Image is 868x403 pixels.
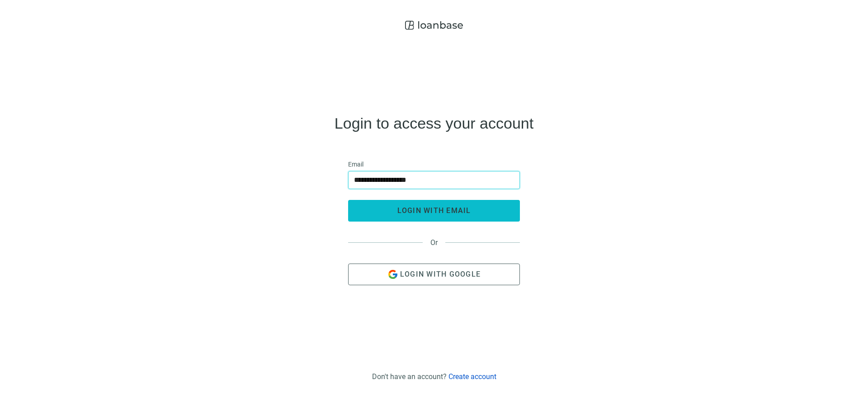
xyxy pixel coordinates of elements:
div: Don't have an account? [372,372,496,381]
a: Create account [448,372,496,381]
h4: Login to access your account [335,116,533,130]
span: login with email [397,206,471,215]
button: Login with Google [348,264,520,285]
span: Or [423,238,445,247]
span: Login with Google [400,270,481,278]
span: Email [348,159,363,169]
button: login with email [348,200,520,222]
